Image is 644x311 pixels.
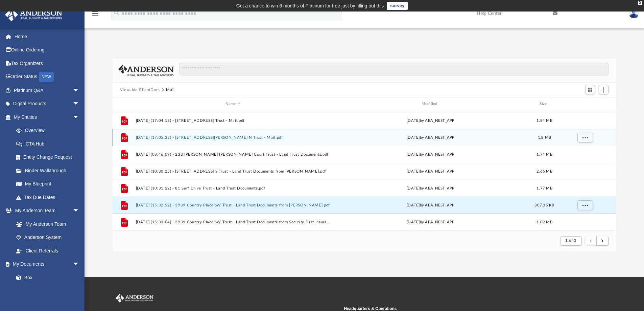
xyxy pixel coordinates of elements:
img: Anderson Advisors Platinum Portal [3,8,64,21]
a: menu [91,13,99,18]
a: My Entitiesarrow_drop_down [5,110,90,124]
span: 307.35 KB [534,203,554,207]
div: Modified [333,101,528,107]
i: search [113,9,120,17]
button: [DATE] (08:46:09) - 233 [PERSON_NAME] [PERSON_NAME] Court Trust - Land Trust Documents.pdf [136,152,330,157]
a: Online Ordering [5,43,90,57]
a: My Blueprint [9,177,86,191]
a: My Anderson Teamarrow_drop_down [5,204,86,218]
span: 1.74 MB [536,152,552,156]
span: 1.84 MB [536,118,552,122]
img: User Pic [629,8,639,18]
div: [DATE] by ABA_NEST_APP [333,168,528,174]
div: Size [531,101,558,107]
a: Tax Organizers [5,57,90,70]
div: [DATE] by ABA_NEST_APP [333,202,528,208]
button: Mail [166,87,175,93]
button: [DATE] (10:31:22) - 81 Surf Drive Trust - Land Trust Documents.pdf [136,186,330,191]
div: id [561,101,608,107]
a: Entity Change Request [9,151,90,164]
button: More options [577,132,593,142]
span: arrow_drop_down [73,258,86,271]
button: [DATE] (17:04:13) - [STREET_ADDRESS] Trust - Mail.pdf [136,118,330,123]
span: arrow_drop_down [73,84,86,97]
span: arrow_drop_down [73,97,86,111]
div: [DATE] by ABA_NEST_APP [333,134,528,140]
span: 1 of 2 [565,239,576,242]
a: Platinum Q&Aarrow_drop_down [5,84,90,97]
div: [DATE] by ABA_NEST_APP [333,117,528,124]
div: id [116,101,133,107]
a: Meeting Minutes [9,284,86,298]
a: Overview [9,124,90,137]
button: 1 of 2 [560,236,581,246]
div: NEW [39,72,54,82]
button: More options [577,200,593,210]
button: [DATE] (15:33:04) - 3939 Country Place SW Trust - Land Trust Documents from Security First Insura... [136,220,330,224]
div: grid [113,111,616,230]
i: menu [91,9,99,18]
button: [DATE] (17:05:35) - [STREET_ADDRESS][PERSON_NAME] N Trust - Mail.pdf [136,135,330,140]
span: 1.09 MB [536,220,552,224]
a: Box [9,271,83,284]
a: Order StatusNEW [5,70,90,84]
button: Add [599,85,609,94]
img: Anderson Advisors Platinum Portal [114,294,155,303]
button: Viewable-ClientDocs [120,87,160,93]
div: Name [135,101,330,107]
button: [DATE] (15:32:52) - 3939 Country Place SW Trust - Land Trust Documents from [PERSON_NAME].pdf [136,203,330,207]
a: Client Referrals [9,244,86,258]
a: Anderson System [9,231,86,244]
a: Tax Due Dates [9,191,90,204]
span: arrow_drop_down [73,204,86,218]
a: survey [387,2,408,10]
button: Switch to Grid View [585,85,595,94]
a: Home [5,30,90,43]
input: Search files and folders [180,63,609,75]
div: [DATE] by ABA_NEST_APP [333,185,528,191]
span: 1.77 MB [536,186,552,190]
div: Get a chance to win 6 months of Platinum for free just by filling out this [236,2,384,10]
a: CTA Hub [9,137,90,151]
div: [DATE] by ABA_NEST_APP [333,151,528,157]
a: Binder Walkthrough [9,164,90,177]
div: [DATE] by ABA_NEST_APP [333,219,528,225]
span: 1.8 MB [538,135,551,139]
div: close [638,1,642,5]
a: Digital Productsarrow_drop_down [5,97,90,111]
a: My Anderson Team [9,217,83,231]
span: 2.66 MB [536,169,552,173]
span: arrow_drop_down [73,110,86,124]
a: My Documentsarrow_drop_down [5,258,86,271]
button: [DATE] (10:30:25) - [STREET_ADDRESS] S Trust - Land Trust Documents from [PERSON_NAME].pdf [136,169,330,174]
